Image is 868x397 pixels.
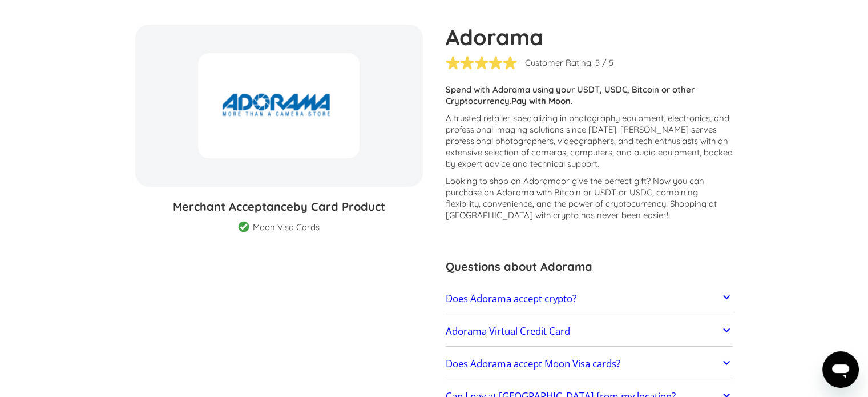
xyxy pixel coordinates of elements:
[822,351,859,388] iframe: Button to launch messaging window
[253,222,320,233] div: Moon Visa Cards
[446,113,733,170] p: A trusted retailer specializing in photography equipment, electronics, and professional imaging s...
[446,25,733,50] h1: Adorama
[446,175,733,221] p: Looking to shop on Adorama ? Now you can purchase on Adorama with Bitcoin or USDT or USDC, combin...
[446,84,733,107] p: Spend with Adorama using your USDT, USDC, Bitcoin or other Cryptocurrency.
[602,57,613,69] div: / 5
[446,352,733,376] a: Does Adorama accept Moon Visa cards?
[293,199,385,214] span: by Card Product
[446,319,733,343] a: Adorama Virtual Credit Card
[446,287,733,311] a: Does Adorama accept crypto?
[446,293,576,304] h2: Does Adorama accept crypto?
[511,95,573,106] strong: Pay with Moon.
[446,326,570,337] h2: Adorama Virtual Credit Card
[446,258,733,275] h3: Questions about Adorama
[446,358,620,370] h2: Does Adorama accept Moon Visa cards?
[519,57,593,69] div: - Customer Rating:
[561,175,647,186] span: or give the perfect gift
[135,198,423,215] h3: Merchant Acceptance
[595,57,600,69] div: 5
